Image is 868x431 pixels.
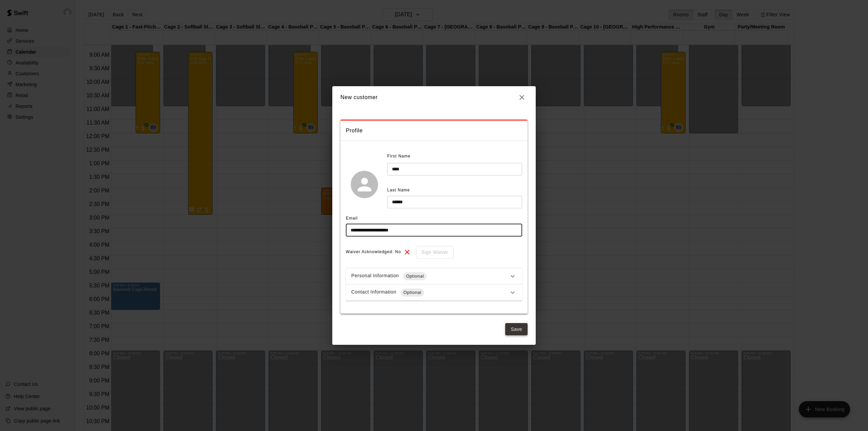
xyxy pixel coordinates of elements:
div: Contact Information [351,288,509,297]
div: To sign waivers in admin, this feature must be enabled in general settings [411,246,454,259]
h6: New customer [340,93,378,102]
span: Last Name [387,188,410,192]
span: Profile [346,126,522,135]
span: Optional [401,289,424,296]
button: Save [505,323,528,336]
div: Personal InformationOptional [346,268,522,284]
div: Personal Information [351,272,509,280]
span: First Name [387,151,411,162]
span: Optional [403,273,427,280]
span: Email [346,216,358,221]
div: Contact InformationOptional [346,284,522,301]
span: Waiver Acknowledged: No [346,247,401,258]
